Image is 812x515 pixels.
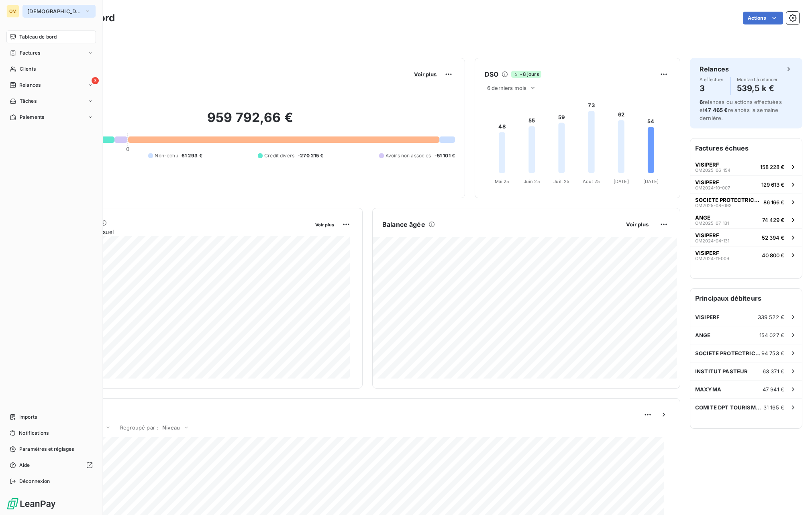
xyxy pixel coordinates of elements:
[695,250,719,256] span: VISIPERF
[763,404,784,411] span: 31 165 €
[495,179,510,184] tspan: Mai 25
[695,368,748,375] span: INSTITUT PASTEUR
[435,152,455,159] span: -51 101 €
[20,98,37,105] span: Tâches
[19,430,49,437] span: Notifications
[19,81,41,89] span: Relances
[6,459,96,472] a: Aide
[700,99,782,121] span: relances ou actions effectuées et relancés la semaine dernière.
[695,203,732,208] span: OM2025-08-093
[690,289,802,308] h6: Principaux débiteurs
[700,64,729,74] h6: Relances
[120,424,158,431] span: Regroupé par :
[524,179,540,184] tspan: Juin 25
[382,220,425,229] h6: Balance âgée
[758,314,784,320] span: 339 522 €
[626,221,649,228] span: Voir plus
[27,8,81,14] span: [DEMOGRAPHIC_DATA] MEDIA
[695,221,729,226] span: OM2025-07-131
[155,152,178,159] span: Non-échu
[761,350,784,356] span: 94 753 €
[19,462,30,469] span: Aide
[126,146,129,152] span: 0
[690,246,802,264] button: VISIPERFOM2024-11-00940 800 €
[19,478,50,485] span: Déconnexion
[762,217,784,223] span: 74 429 €
[20,65,36,73] span: Clients
[386,152,431,159] span: Avoirs non associés
[760,164,784,170] span: 158 228 €
[695,238,729,243] span: OM2024-04-131
[763,368,784,375] span: 63 371 €
[695,256,729,261] span: OM2024-11-009
[785,488,804,507] iframe: Intercom live chat
[162,424,180,431] span: Niveau
[690,175,802,193] button: VISIPERFOM2024-10-007129 613 €
[313,221,337,228] button: Voir plus
[643,179,659,184] tspan: [DATE]
[695,197,760,203] span: SOCIETE PROTECTRICE DES ANIMAUX - SPA
[690,138,802,158] h6: Factures échues
[700,99,703,105] span: 6
[704,107,728,113] span: 47 465 €
[45,228,310,236] span: Chiffre d'affaires mensuel
[45,110,455,134] h2: 959 792,66 €
[6,497,56,510] img: Logo LeanPay
[414,71,437,77] span: Voir plus
[487,85,526,91] span: 6 derniers mois
[695,404,763,411] span: COMITE DPT TOURISME HS [GEOGRAPHIC_DATA]
[759,332,784,338] span: 154 027 €
[695,332,711,338] span: ANGE
[700,82,724,95] h4: 3
[412,71,439,78] button: Voir plus
[553,179,569,184] tspan: Juil. 25
[737,82,778,95] h4: 539,5 k €
[695,314,720,320] span: VISIPERF
[583,179,600,184] tspan: Août 25
[264,152,294,159] span: Crédit divers
[763,199,784,206] span: 86 166 €
[92,77,99,84] span: 3
[762,234,784,241] span: 52 394 €
[690,228,802,246] button: VISIPERFOM2024-04-13152 394 €
[737,77,778,82] span: Montant à relancer
[695,214,710,221] span: ANGE
[695,350,761,356] span: SOCIETE PROTECTRICE DES ANIMAUX - SPA
[19,446,74,453] span: Paramètres et réglages
[182,152,202,159] span: 61 293 €
[19,413,37,421] span: Imports
[614,179,629,184] tspan: [DATE]
[743,12,783,24] button: Actions
[6,5,19,18] div: OM
[315,222,334,228] span: Voir plus
[511,71,541,78] span: -8 jours
[690,211,802,228] button: ANGEOM2025-07-13174 429 €
[695,168,730,173] span: OM2025-06-154
[485,69,498,79] h6: DSO
[19,33,57,41] span: Tableau de bord
[690,193,802,211] button: SOCIETE PROTECTRICE DES ANIMAUX - SPAOM2025-08-09386 166 €
[20,49,40,57] span: Factures
[695,232,719,238] span: VISIPERF
[695,386,721,393] span: MAXYMA
[761,181,784,188] span: 129 613 €
[298,152,324,159] span: -270 215 €
[624,221,651,228] button: Voir plus
[700,77,724,82] span: À effectuer
[690,158,802,175] button: VISIPERFOM2025-06-154158 228 €
[695,179,719,185] span: VISIPERF
[695,161,719,168] span: VISIPERF
[20,114,44,121] span: Paiements
[762,252,784,259] span: 40 800 €
[695,185,730,190] span: OM2024-10-007
[763,386,784,393] span: 47 941 €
